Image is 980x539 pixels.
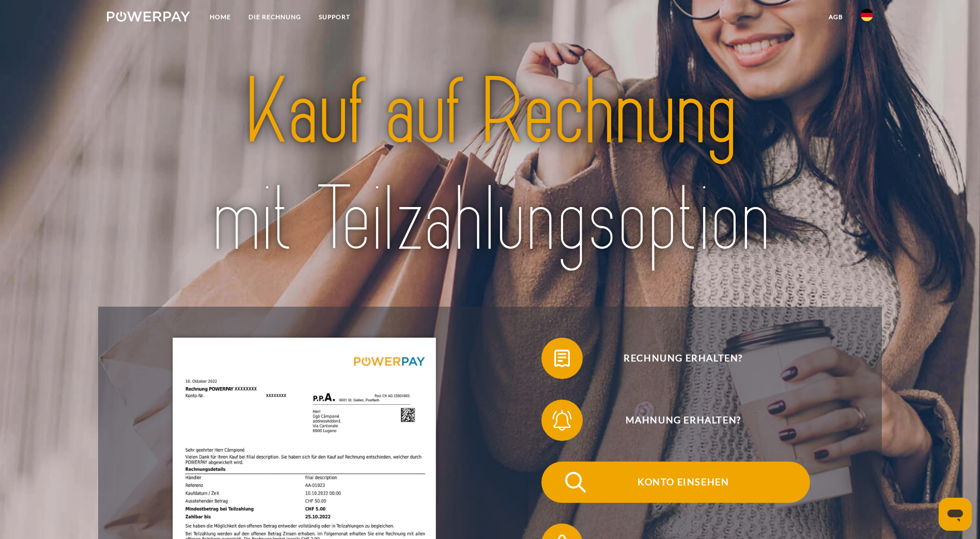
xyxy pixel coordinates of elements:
[541,400,810,441] button: Mahnung erhalten?
[201,8,240,26] a: Home
[556,400,810,441] span: Mahnung erhalten?
[541,462,810,503] button: Konto einsehen
[541,338,810,379] button: Rechnung erhalten?
[240,8,310,26] a: DIE RECHNUNG
[861,9,873,21] img: de
[310,8,359,26] a: SUPPORT
[556,338,810,379] span: Rechnung erhalten?
[563,469,588,495] img: qb_search.svg
[549,345,575,371] img: qb_bill.svg
[145,54,835,279] img: title-powerpay_de.svg
[820,8,852,26] a: agb
[107,11,190,22] img: logo-powerpay-white.svg
[549,407,575,433] img: qb_bell.svg
[556,462,810,503] span: Konto einsehen
[939,498,972,531] iframe: Schaltfläche zum Öffnen des Messaging-Fensters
